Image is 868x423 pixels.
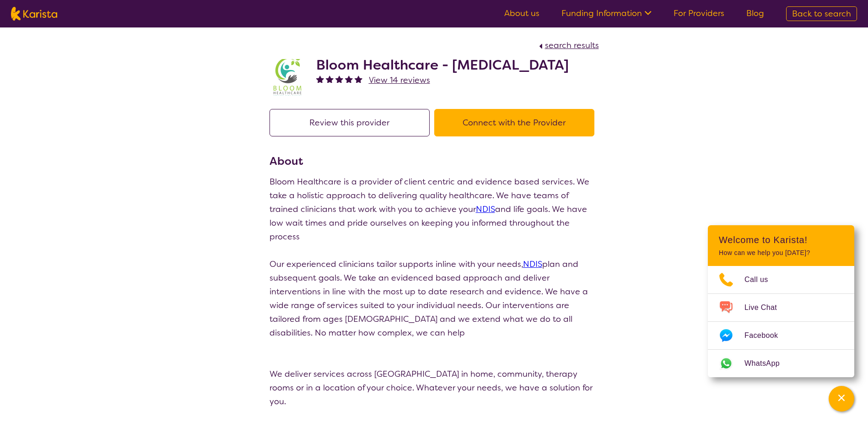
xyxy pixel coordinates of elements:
span: WhatsApp [744,357,791,370]
a: NDIS [476,204,495,215]
a: For Providers [674,8,724,19]
img: kyxjko9qh2ft7c3q1pd9.jpg [270,59,306,96]
a: Review this provider [270,117,434,128]
a: View 14 reviews [369,73,430,87]
a: Funding Information [561,8,652,19]
div: Channel Menu [708,225,854,377]
a: Connect with the Provider [434,117,599,128]
p: How can we help you [DATE]? [719,249,843,257]
button: Review this provider [270,109,430,136]
img: fullstar [345,75,353,83]
button: Connect with the Provider [434,109,594,136]
img: fullstar [326,75,334,83]
a: Web link opens in a new tab. [708,350,854,377]
h2: Welcome to Karista! [719,234,843,245]
a: NDIS [523,259,542,270]
a: About us [504,8,539,19]
span: View 14 reviews [369,75,430,86]
img: fullstar [355,75,362,83]
span: Back to search [792,8,851,19]
span: search results [545,40,599,51]
h3: About [270,153,599,169]
p: Our experienced clinicians tailor supports inline with your needs, plan and subsequent goals. We ... [270,257,599,340]
img: fullstar [335,75,343,83]
p: Bloom Healthcare is a provider of client centric and evidence based services. We take a holistic ... [270,175,599,244]
a: search results [537,40,599,51]
span: Facebook [744,329,789,342]
img: fullstar [316,75,324,83]
h2: Bloom Healthcare - [MEDICAL_DATA] [316,57,569,73]
a: Blog [746,8,764,19]
p: We deliver services across [GEOGRAPHIC_DATA] in home, community, therapy rooms or in a location o... [270,367,599,408]
img: Karista logo [11,7,57,21]
span: Live Chat [744,301,788,315]
a: Back to search [786,6,857,21]
button: Channel Menu [829,386,854,412]
ul: Choose channel [708,266,854,377]
span: Call us [744,273,779,287]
